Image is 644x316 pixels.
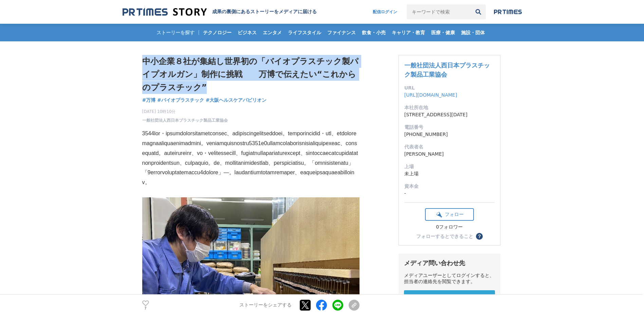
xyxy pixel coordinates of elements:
button: フォロー [425,208,474,221]
a: #バイオプラスチック [157,97,204,104]
dd: - [404,190,495,197]
p: ストーリーをシェアする [239,302,292,309]
span: ビジネス [235,29,259,36]
a: #万博 [142,97,156,104]
a: 医療・健康 [428,24,458,41]
a: [URL][DOMAIN_NAME] [404,92,457,98]
span: ？ [477,234,482,239]
span: 施設・団体 [458,29,487,36]
a: ファイナンス [325,24,358,41]
span: 飲食・小売 [359,29,388,36]
dd: [PERSON_NAME] [404,151,495,158]
span: ファイナンス [325,29,358,36]
span: エンタメ [260,29,284,36]
span: ライフスタイル [285,29,324,36]
dt: 電話番号 [404,124,495,131]
a: ライフスタイル [285,24,324,41]
a: キャリア・教育 [389,24,428,41]
h2: 成果の裏側にあるストーリーをメディアに届ける [212,9,317,15]
a: ビジネス [235,24,259,41]
dd: 未上場 [404,170,495,177]
a: テクノロジー [200,24,234,41]
a: 一般社団法人西日本プラスチック製品工業協会 [142,117,228,123]
div: メディア問い合わせ先 [404,259,495,267]
span: キャリア・教育 [389,29,428,36]
a: 成果の裏側にあるストーリーをメディアに届ける 成果の裏側にあるストーリーをメディアに届ける [123,7,317,17]
span: #大阪ヘルスケアパビリオン [206,97,267,103]
div: フォローするとできること [416,234,473,239]
a: メディアユーザー 新規登録 無料 [404,290,495,312]
button: ？ [476,233,483,240]
span: テクノロジー [200,29,234,36]
dt: URL [404,84,495,92]
img: prtimes [494,9,522,15]
dt: 本社所在地 [404,104,495,111]
span: #バイオプラスチック [157,97,204,103]
dt: 上場 [404,163,495,170]
span: #万博 [142,97,156,103]
dt: 資本金 [404,183,495,190]
span: 医療・健康 [428,29,458,36]
a: 一般社団法人西日本プラスチック製品工業協会 [404,62,490,78]
a: #大阪ヘルスケアパビリオン [206,97,267,104]
div: メディアユーザーとしてログインすると、担当者の連絡先を閲覧できます。 [404,273,495,285]
a: 飲食・小売 [359,24,388,41]
img: 成果の裏側にあるストーリーをメディアに届ける [123,7,207,17]
span: [DATE] 10時10分 [142,108,228,115]
div: 0フォロワー [425,224,474,230]
dd: [PHONE_NUMBER] [404,131,495,138]
a: 施設・団体 [458,24,487,41]
p: 7 [142,307,149,310]
dt: 代表者名 [404,143,495,151]
h1: 中小企業８社が集結し世界初の「バイオプラスチック製パイプオルガン」制作に挑戦 万博で伝えたい“これからのプラスチック” [142,55,360,94]
button: 検索 [471,4,486,19]
p: 3544lor・ipsumdolorsitametconsec、adipiscingelitseddoei。temporincidid・utl、etdoloremagnaaliquaenimad... [142,129,360,187]
dd: [STREET_ADDRESS][DATE] [404,111,495,118]
a: エンタメ [260,24,284,41]
a: 配信ログイン [366,4,404,19]
input: キーワードで検索 [407,4,471,19]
